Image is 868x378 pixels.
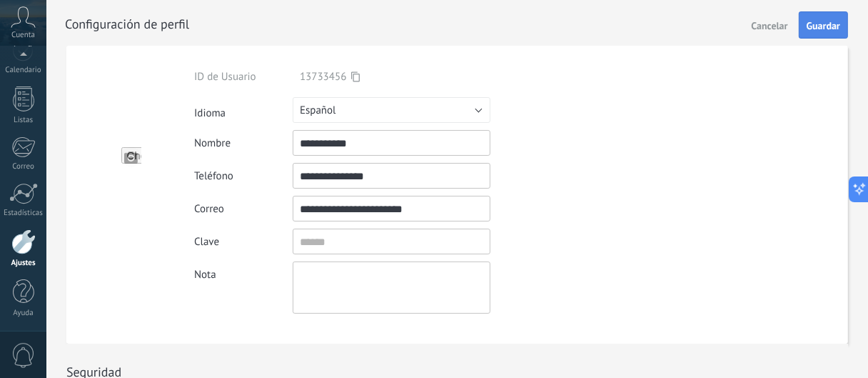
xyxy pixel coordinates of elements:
div: Ajustes [3,259,44,268]
button: Cancelar [746,14,794,36]
div: Calendario [3,66,44,75]
div: Correo [3,162,44,171]
div: Correo [194,202,293,216]
div: ID de Usuario [194,70,293,84]
div: Ayuda [3,309,44,318]
span: 13733456 [300,70,346,84]
div: Listas [3,116,44,125]
div: Idioma [194,101,293,120]
div: Clave [194,235,293,249]
div: Nombre [194,136,293,150]
div: Estadísticas [3,209,44,218]
div: Nota [194,262,293,282]
span: Cancelar [752,21,788,31]
span: Español [300,104,336,117]
button: Español [293,97,490,123]
span: Guardar [807,21,840,31]
div: Teléfono [194,169,293,183]
span: Cuenta [11,31,35,40]
button: Guardar [799,11,848,39]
